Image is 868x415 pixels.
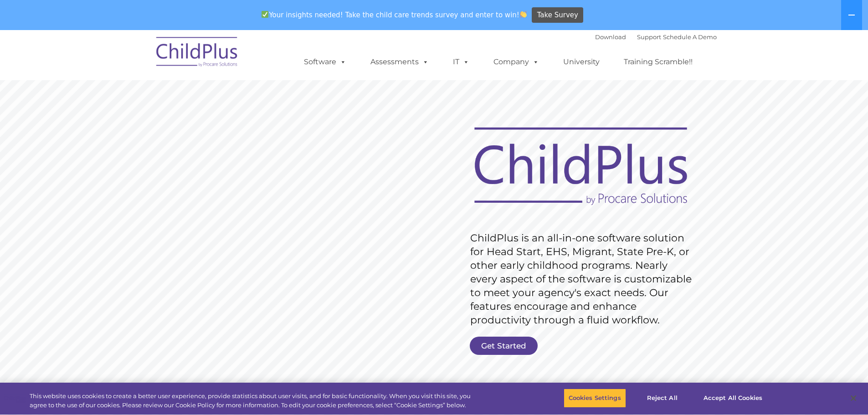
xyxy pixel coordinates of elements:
a: Support [637,33,661,41]
span: Your insights needed! Take the child care trends survey and enter to win! [258,6,531,24]
img: ✅ [262,11,268,18]
button: Accept All Cookies [699,389,767,408]
a: Training Scramble!! [615,53,702,71]
a: Assessments [361,53,438,71]
img: 👏 [520,11,527,18]
rs-layer: ChildPlus is an all-in-one software solution for Head Start, EHS, Migrant, State Pre-K, or other ... [470,231,696,327]
a: Company [484,53,548,71]
button: Close [843,388,863,408]
div: This website uses cookies to create a better user experience, provide statistics about user visit... [30,392,478,410]
a: Take Survey [532,7,583,23]
button: Cookies Settings [564,389,626,408]
font: | [595,33,717,41]
a: Get Started [470,337,538,355]
a: University [554,53,609,71]
a: Software [295,53,355,71]
a: IT [444,53,478,71]
a: Schedule A Demo [663,33,717,41]
button: Reject All [634,389,691,408]
span: Take Survey [537,7,578,23]
img: ChildPlus by Procare Solutions [152,31,243,76]
a: Download [595,33,626,41]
